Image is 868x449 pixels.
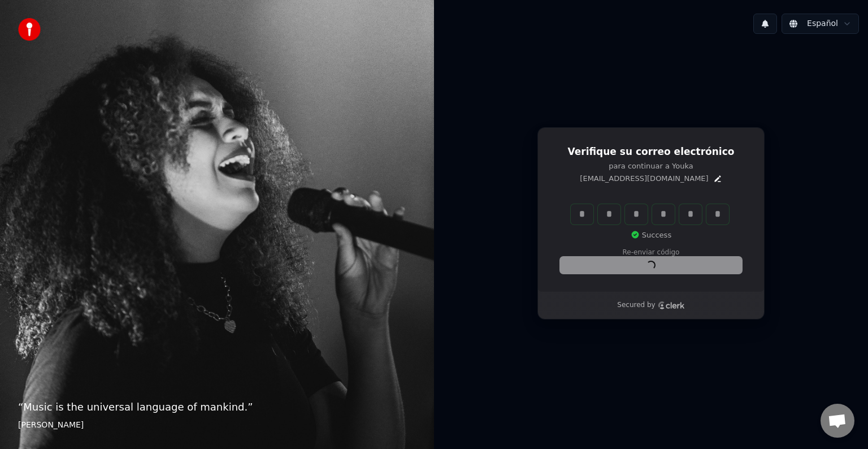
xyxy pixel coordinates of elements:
[658,301,685,309] a: Clerk logo
[18,399,416,415] p: “ Music is the universal language of mankind. ”
[568,202,731,227] div: Verification code input
[560,161,742,171] p: para continuar a Youka
[560,145,742,159] h1: Verifique su correo electrónico
[821,404,854,438] a: Chat abierto
[580,174,708,184] p: [EMAIL_ADDRESS][DOMAIN_NAME]
[617,301,655,310] p: Secured by
[631,230,671,240] p: Success
[18,420,416,431] footer: [PERSON_NAME]
[713,174,722,183] button: Edit
[18,18,41,41] img: youka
